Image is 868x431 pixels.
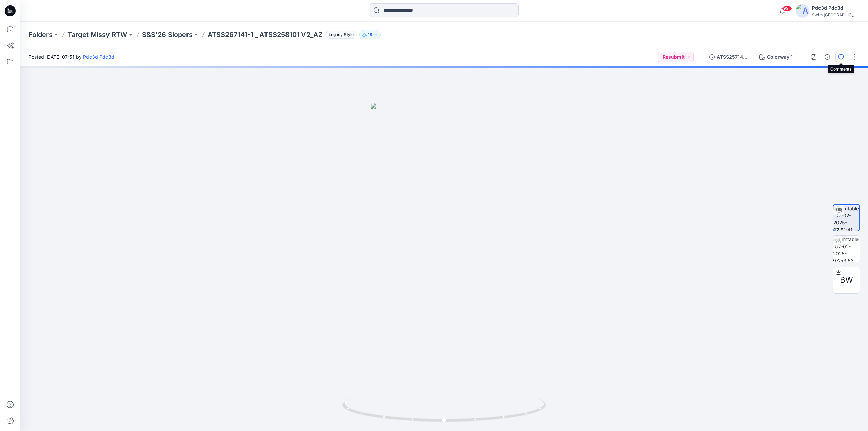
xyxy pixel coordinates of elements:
[28,30,53,39] a: Folders
[323,30,357,39] button: Legacy Style
[796,4,809,18] img: avatar
[717,53,748,61] div: ATSS257141J_ATSS258101 V2 GC EDIT06
[833,236,860,262] img: turntable-07-02-2025-07:53:53
[368,31,372,38] p: 18
[755,52,797,62] button: Colorway 1
[325,31,357,39] span: Legacy Style
[359,30,381,39] button: 18
[142,30,193,39] a: S&S'26 Slopers
[67,30,127,39] a: Target Missy RTW
[833,205,859,231] img: turntable-07-02-2025-07:51:41
[812,12,860,17] div: Swim [GEOGRAPHIC_DATA]
[812,4,860,12] div: Pdc3d Pdc3d
[822,52,833,62] button: Details
[28,53,114,60] span: Posted [DATE] 07:51 by
[840,274,853,286] span: BW
[782,6,792,11] span: 99+
[767,53,793,61] div: Colorway 1
[705,52,752,62] button: ATSS257141J_ATSS258101 V2 GC EDIT06
[83,54,114,60] a: Pdc3d Pdc3d
[208,30,323,39] p: ATSS267141-1 _ ATSS258101 V2_AZ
